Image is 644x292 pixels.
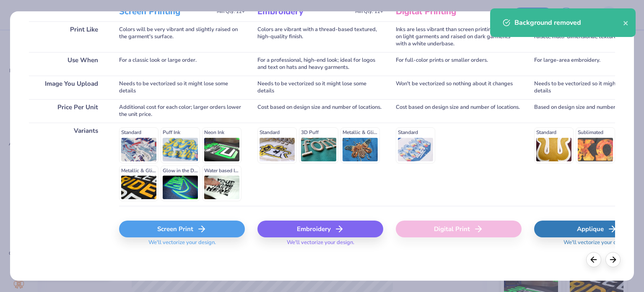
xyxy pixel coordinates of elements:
div: Needs to be vectorized so it might lose some details [119,76,245,99]
h3: Digital Printing [396,6,490,17]
div: Cost based on design size and number of locations. [396,99,522,123]
button: close [623,18,629,28]
span: We'll vectorize your design. [560,239,634,251]
div: For a professional, high-end look; ideal for logos and text on hats and heavy garments. [257,52,383,76]
div: Won't be vectorized so nothing about it changes [396,76,522,99]
div: For a classic look or large order. [119,52,245,76]
div: Inks are less vibrant than screen printing; smooth on light garments and raised on dark garments ... [396,21,522,52]
div: Additional cost for each color; larger orders lower the unit price. [119,99,245,123]
div: For full-color prints or smaller orders. [396,52,522,76]
h3: Screen Printing [119,6,213,17]
div: Variants [29,123,106,206]
div: Cost based on design size and number of locations. [257,99,383,123]
div: Background removed [514,18,623,28]
div: Colors will be very vibrant and slightly raised on the garment's surface. [119,21,245,52]
div: Use When [29,52,106,76]
div: Embroidery [257,221,383,237]
span: We'll vectorize your design. [145,239,219,251]
span: Min Qty: 12+ [355,9,383,15]
div: Image You Upload [29,76,106,99]
span: We'll vectorize your design. [283,239,358,251]
div: Digital Print [396,221,522,237]
div: Screen Print [119,221,245,237]
span: Min Qty: 12+ [217,9,245,15]
div: Needs to be vectorized so it might lose some details [257,76,383,99]
h3: Embroidery [257,6,352,17]
div: Price Per Unit [29,99,106,123]
div: Print Like [29,21,106,52]
div: Colors are vibrant with a thread-based textured, high-quality finish. [257,21,383,52]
